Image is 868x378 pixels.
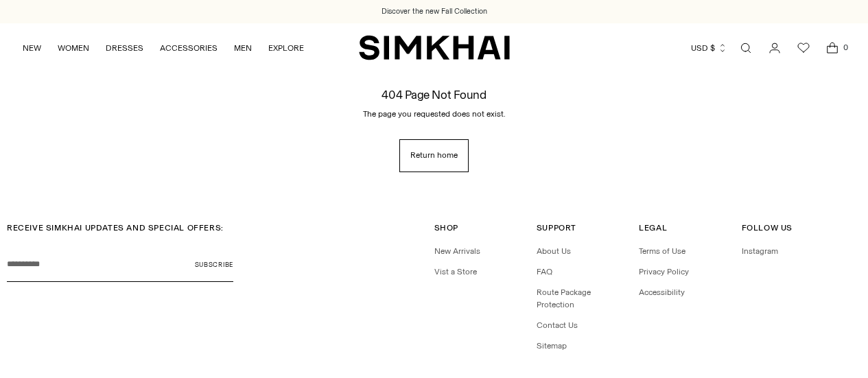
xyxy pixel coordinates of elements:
span: Follow Us [742,223,793,233]
a: About Us [537,246,571,256]
a: ACCESSORIES [160,33,218,63]
a: Discover the new Fall Collection [382,6,487,17]
a: Terms of Use [639,246,685,256]
a: Sitemap [537,341,567,351]
span: Return home [410,150,458,161]
a: DRESSES [106,33,143,63]
a: Route Package Protection [537,287,591,309]
a: Return home [399,139,469,172]
a: Contact Us [537,320,578,330]
span: Legal [639,223,667,233]
h1: 404 Page Not Found [382,88,486,102]
a: Accessibility [639,287,685,297]
a: SIMKHAI [359,34,510,61]
a: FAQ [537,267,552,276]
button: USD $ [691,33,727,63]
a: Instagram [742,246,778,256]
a: Open search modal [732,34,760,62]
a: Go to the account page [761,34,788,62]
span: Support [537,223,576,233]
p: The page you requested does not exist. [363,108,506,120]
a: WOMEN [58,33,89,63]
a: EXPLORE [268,33,304,63]
a: Vist a Store [434,267,477,276]
span: Shop [434,223,458,233]
span: RECEIVE SIMKHAI UPDATES AND SPECIAL OFFERS: [7,223,224,233]
a: Privacy Policy [639,267,689,276]
a: NEW [23,33,41,63]
a: New Arrivals [434,246,480,256]
a: Wishlist [790,34,817,62]
span: 0 [839,41,852,54]
a: Open cart modal [819,34,846,62]
button: Subscribe [195,248,233,282]
a: MEN [234,33,252,63]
